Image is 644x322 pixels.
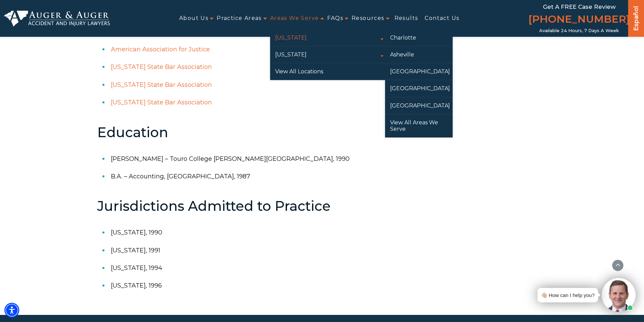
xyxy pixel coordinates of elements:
li: [US_STATE], 1994 [111,259,547,277]
a: [GEOGRAPHIC_DATA] [385,97,453,114]
a: Resources [352,11,384,26]
img: Intaker widget Avatar [602,278,636,312]
h2: Jurisdictions Admitted to Practice [97,199,547,214]
a: Contact Us [425,11,459,26]
a: [US_STATE] [270,29,385,46]
a: Charlotte [385,29,453,46]
a: [PHONE_NUMBER] [528,12,630,28]
img: Auger & Auger Accident and Injury Lawyers Logo [4,10,110,27]
span: Available 24 Hours, 7 Days a Week [539,28,619,33]
a: [US_STATE] [270,46,385,63]
li: [PERSON_NAME] – Touro College [PERSON_NAME][GEOGRAPHIC_DATA], 1990 [111,150,547,168]
a: FAQs [327,11,343,26]
li: B.A. – Accounting, [GEOGRAPHIC_DATA], 1987 [111,168,547,185]
a: Asheville [385,46,453,63]
li: [US_STATE], 1990 [111,224,547,241]
div: 👋🏼 How can I help you? [541,291,595,300]
a: [US_STATE] State Bar Association [111,99,212,106]
li: [US_STATE], 1991 [111,242,547,259]
a: [GEOGRAPHIC_DATA] [385,80,453,97]
a: Results [395,11,418,26]
a: About Us [179,11,208,26]
a: American Association for Justice [111,46,210,53]
button: scroll to up [612,259,624,271]
a: [GEOGRAPHIC_DATA] [385,63,453,80]
a: Areas We Serve [270,11,319,26]
li: [US_STATE], 1996 [111,277,547,294]
a: [US_STATE] State Bar Association [111,81,212,89]
a: View All Locations [270,63,385,80]
a: [US_STATE] State Bar Association [111,63,212,71]
h2: Education [97,125,547,140]
span: Get a FREE Case Review [543,3,616,10]
a: Practice Areas [217,11,262,26]
div: Accessibility Menu [4,303,19,318]
a: View All Areas We Serve [385,114,453,137]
